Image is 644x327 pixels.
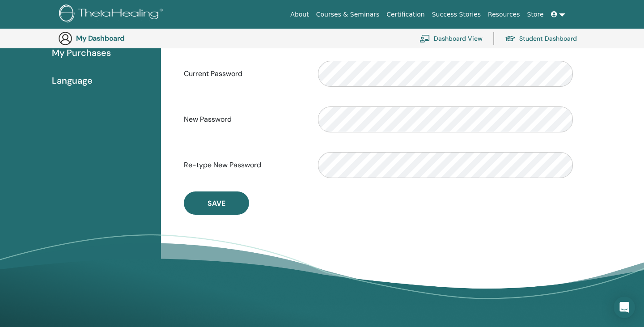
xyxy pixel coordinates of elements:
img: chalkboard-teacher.svg [419,34,430,42]
span: Save [208,199,225,208]
label: New Password [177,111,311,128]
a: Student Dashboard [505,29,577,48]
img: graduation-cap.svg [505,35,516,42]
h3: My Dashboard [76,34,165,42]
span: My Purchases [52,46,111,59]
a: Courses & Seminars [313,6,383,23]
a: Store [524,6,547,23]
div: Open Intercom Messenger [614,297,635,318]
a: Certification [383,6,428,23]
a: About [287,6,312,23]
img: logo.png [59,4,166,25]
span: Language [52,74,93,87]
a: Resources [484,6,524,23]
button: Save [184,191,249,215]
a: Dashboard View [419,29,483,48]
a: Success Stories [428,6,484,23]
img: generic-user-icon.jpg [58,31,72,46]
label: Current Password [177,65,311,82]
label: Re-type New Password [177,157,311,174]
